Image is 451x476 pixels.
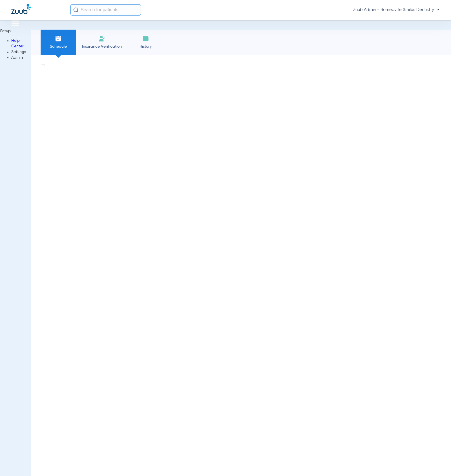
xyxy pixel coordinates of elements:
img: Search Icon [73,7,78,12]
input: Search for patients [70,4,141,16]
img: Zuub Logo [11,4,31,14]
span: Insurance Verification [80,44,124,49]
img: History [142,35,149,42]
span: History [132,44,159,49]
span: Admin [11,56,23,60]
img: Manual Insurance Verification [99,35,105,42]
span: Settings [11,50,26,54]
img: hamburger-icon [11,20,20,27]
a: Help Center [11,39,23,48]
span: Schedule [45,44,72,49]
img: Schedule [55,35,62,42]
span: Zuub Admin - Romeoville Smiles Dentistry [353,7,440,13]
